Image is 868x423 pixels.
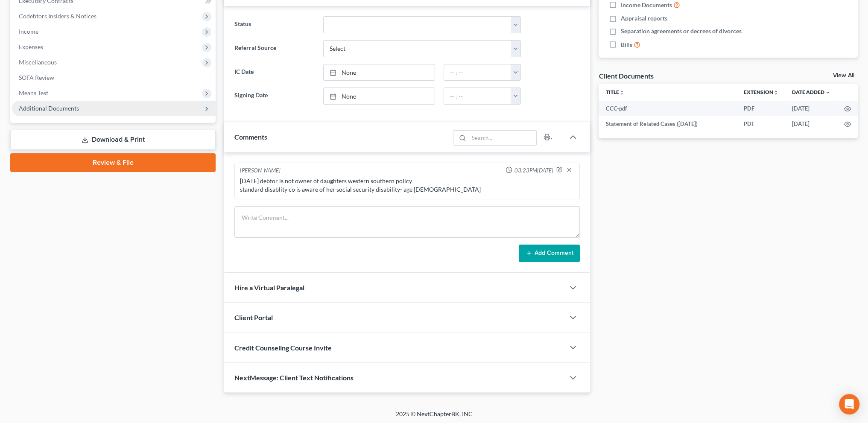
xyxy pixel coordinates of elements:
[230,64,319,81] label: IC Date
[19,105,79,112] span: Additional Documents
[324,88,435,104] a: None
[10,130,216,150] a: Download & Print
[19,12,96,20] span: Codebtors Insiders & Notices
[839,394,859,414] div: Open Intercom Messenger
[621,1,672,9] span: Income Documents
[10,153,216,172] a: Review & File
[230,16,319,33] label: Status
[773,90,778,95] i: unfold_more
[833,73,854,79] a: View All
[234,373,354,382] span: NextMessage: Client Text Notifications
[737,116,785,131] td: PDF
[230,40,319,57] label: Referral Source
[825,90,830,95] i: expand_more
[792,89,830,95] a: Date Added expand_more
[599,101,737,116] td: CCC-pdf
[19,28,38,35] span: Income
[785,116,837,131] td: [DATE]
[444,64,511,81] input: -- : --
[19,74,54,81] span: SOFA Review
[19,58,57,66] span: Miscellaneous
[19,89,48,96] span: Means Test
[324,64,435,81] a: None
[744,89,778,95] a: Extensionunfold_more
[621,27,742,35] span: Separation agreements or decrees of divorces
[514,166,553,175] span: 03:23PM[DATE]
[234,344,332,352] span: Credit Counseling Course Invite
[785,101,837,116] td: [DATE]
[469,131,537,145] input: Search...
[12,70,216,85] a: SOFA Review
[621,41,632,49] span: Bills
[234,283,304,292] span: Hire a Virtual Paralegal
[619,90,624,95] i: unfold_more
[234,313,273,321] span: Client Portal
[737,101,785,116] td: PDF
[240,177,574,194] div: [DATE] debtor is not owner of daughters western southern policy standard disablity co is aware of...
[234,133,267,141] span: Comments
[519,245,580,263] button: Add Comment
[240,166,281,175] div: [PERSON_NAME]
[605,89,624,95] a: Titleunfold_more
[599,71,653,80] div: Client Documents
[599,116,737,131] td: Statement of Related Cases ([DATE])
[230,88,319,105] label: Signing Date
[444,88,511,104] input: -- : --
[621,14,667,23] span: Appraisal reports
[19,43,43,50] span: Expenses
